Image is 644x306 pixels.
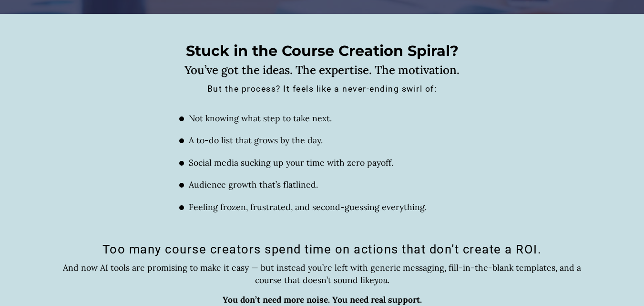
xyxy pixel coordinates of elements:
div: Audience growth that’s flatlined. [189,179,503,191]
h2: Too many course creators spend time on actions that don’t create a ROI. [51,242,594,257]
div: Feeling frozen, frustrated, and second-guessing everything. [189,201,503,213]
h2: Stuck in the Course Creation Spiral? [51,42,594,60]
h3: You’ve got the ideas. The expertise. The motivation. [55,64,589,76]
h4: But the process? It feels like a never-ending swirl of: [55,85,590,94]
div: A to-do list that grows by the day. [189,134,503,147]
div: Not knowing what step to take next. [189,112,503,125]
strong: You don’t need more noise. You need real support. [223,294,422,305]
em: you [374,274,388,285]
p: And now AI tools are promising to make it easy — but instead you’re left with generic messaging, ... [51,262,594,287]
div: Social media sucking up your time with zero payoff. [189,157,503,169]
